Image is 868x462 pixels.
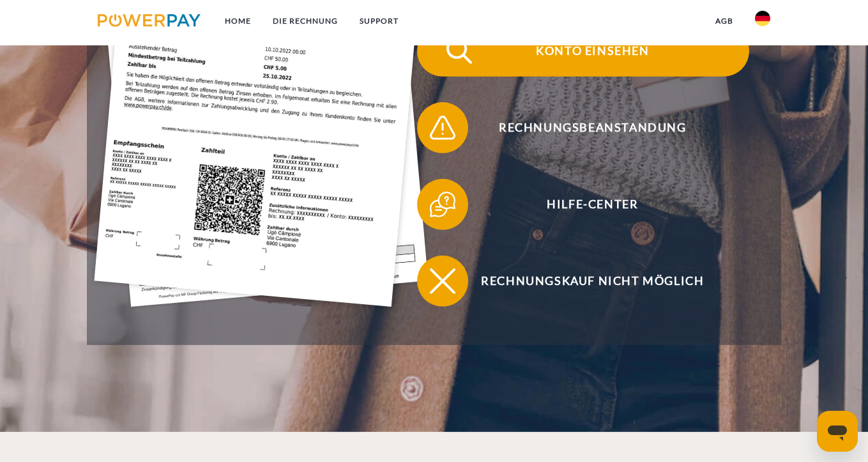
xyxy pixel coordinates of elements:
[436,179,749,230] span: Hilfe-Center
[427,112,459,144] img: qb_warning.svg
[817,411,858,452] iframe: Schaltfläche zum Öffnen des Messaging-Fensters
[417,102,749,153] button: Rechnungsbeanstandung
[417,179,749,230] button: Hilfe-Center
[262,10,349,33] a: DIE RECHNUNG
[443,35,475,67] img: qb_search.svg
[417,26,749,77] button: Konto einsehen
[427,189,459,220] img: qb_help.svg
[98,14,201,27] img: logo-powerpay.svg
[417,256,749,307] button: Rechnungskauf nicht möglich
[427,265,459,297] img: qb_close.svg
[436,102,749,153] span: Rechnungsbeanstandung
[214,10,262,33] a: Home
[755,11,770,26] img: de
[704,10,744,33] a: agb
[436,26,749,77] span: Konto einsehen
[436,256,749,307] span: Rechnungskauf nicht möglich
[349,10,409,33] a: SUPPORT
